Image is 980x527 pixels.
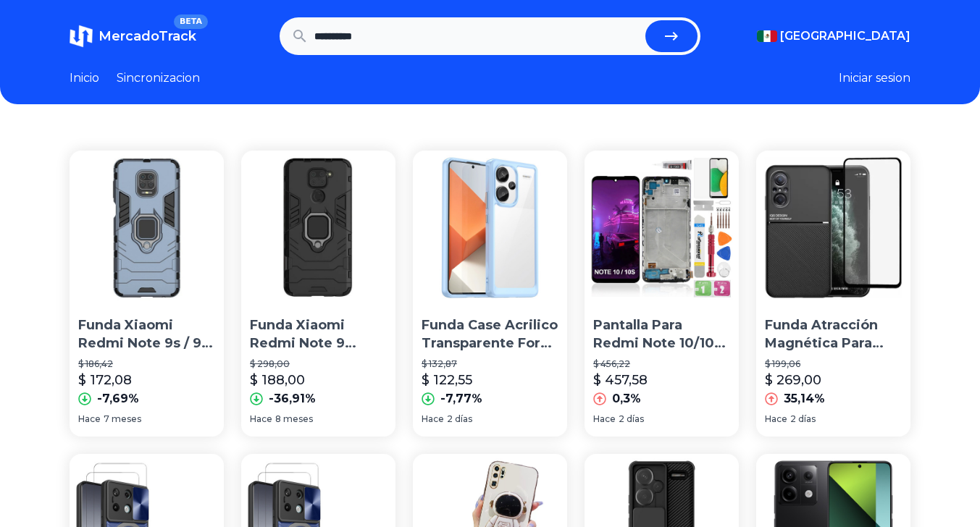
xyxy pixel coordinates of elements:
[78,413,101,425] span: Hace
[70,69,99,87] a: Inicio
[413,151,567,437] a: Funda Case Acrilico Transparente For Redmi Note 13 Pro PlusFunda Case Acrilico Transparente For R...
[440,390,482,408] p: -7,77%
[422,358,558,370] p: $ 132,87
[765,370,821,390] p: $ 269,00
[70,25,196,48] a: MercadoTrackBETA
[78,316,215,353] p: Funda Xiaomi Redmi Note 9s / 9 Pro / 9 Pro Max + Mica 9d
[70,151,224,437] a: Funda Xiaomi Redmi Note 9s / 9 Pro / 9 Pro Max + Mica 9d Funda Xiaomi Redmi Note 9s / 9 Pro / 9 P...
[250,358,387,370] p: $ 298,00
[756,151,910,437] a: Funda Atracción Magnética Para Redmi Note 13/13pro +micaFunda Atracción Magnética Para Redmi Note...
[585,151,739,437] a: Pantalla Para Redmi Note 10/10s 4g/poco M5s Con Marco IncellPantalla Para Redmi Note 10/10s 4g/po...
[241,151,395,437] a: Funda Xiaomi Redmi Note 9 Normal Ver Descripción + Mica 9d Funda Xiaomi Redmi Note 9 Normal Ver D...
[757,28,910,45] button: [GEOGRAPHIC_DATA]
[593,413,616,425] span: Hace
[765,358,902,370] p: $ 199,06
[78,358,215,370] p: $ 186,42
[765,316,902,353] p: Funda Atracción Magnética Para Redmi Note 13/13pro +mica
[422,413,444,425] span: Hace
[70,151,224,305] img: Funda Xiaomi Redmi Note 9s / 9 Pro / 9 Pro Max + Mica 9d
[839,69,910,87] button: Iniciar sesion
[104,413,141,425] span: 7 meses
[593,316,730,353] p: Pantalla Para Redmi Note 10/10s 4g/poco M5s Con [PERSON_NAME]
[447,413,472,425] span: 2 días
[241,151,395,305] img: Funda Xiaomi Redmi Note 9 Normal Ver Descripción + Mica 9d
[757,30,777,42] img: Mexico
[780,28,910,45] span: [GEOGRAPHIC_DATA]
[790,413,816,425] span: 2 días
[275,413,313,425] span: 8 meses
[250,370,305,390] p: $ 188,00
[784,390,825,408] p: 35,14%
[70,25,93,48] img: MercadoTrack
[250,413,272,425] span: Hace
[765,413,787,425] span: Hace
[117,69,200,87] a: Sincronizacion
[585,151,739,305] img: Pantalla Para Redmi Note 10/10s 4g/poco M5s Con Marco Incell
[99,28,196,44] span: MercadoTrack
[174,14,208,29] span: BETA
[413,151,567,305] img: Funda Case Acrilico Transparente For Redmi Note 13 Pro Plus
[422,370,472,390] p: $ 122,55
[619,413,644,425] span: 2 días
[593,358,730,370] p: $ 456,22
[593,370,648,390] p: $ 457,58
[78,370,132,390] p: $ 172,08
[269,390,316,408] p: -36,91%
[756,151,910,305] img: Funda Atracción Magnética Para Redmi Note 13/13pro +mica
[612,390,641,408] p: 0,3%
[97,390,139,408] p: -7,69%
[250,316,387,353] p: Funda Xiaomi Redmi Note 9 Normal Ver Descripción + Mica 9d
[422,316,558,353] p: Funda Case Acrilico Transparente For Redmi Note 13 Pro Plus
